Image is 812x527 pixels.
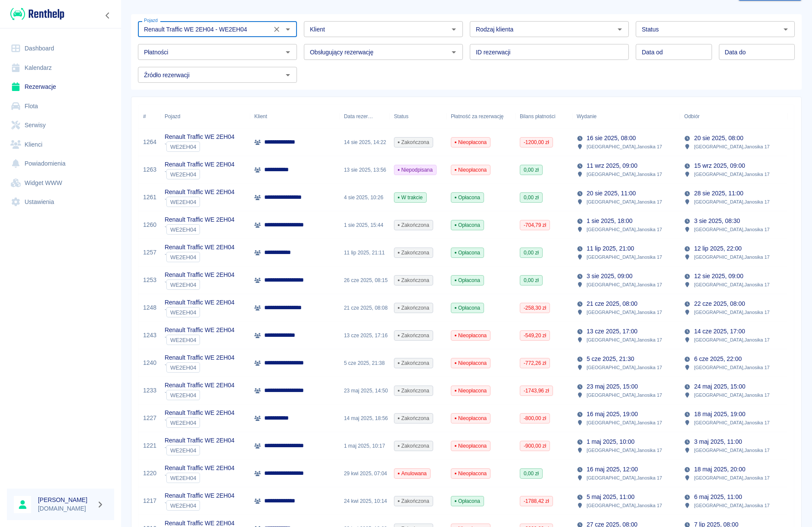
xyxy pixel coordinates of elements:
p: [GEOGRAPHIC_DATA] , Janosika 17 [587,198,662,206]
a: 1253 [143,276,156,285]
a: 1264 [143,138,156,147]
p: [GEOGRAPHIC_DATA] , Janosika 17 [587,143,662,151]
a: Powiadomienia [7,154,114,173]
button: Otwórz [282,23,294,35]
a: 1263 [143,165,156,174]
p: 12 lip 2025, 22:00 [694,244,741,253]
div: ` [165,169,234,179]
p: Renault Traffic WE 2EH04 [165,491,234,500]
p: 13 cze 2025, 17:00 [587,327,637,336]
span: Zakończona [394,442,433,450]
p: [GEOGRAPHIC_DATA] , Janosika 17 [694,143,769,151]
p: 11 lip 2025, 21:00 [587,244,634,253]
p: [GEOGRAPHIC_DATA] , Janosika 17 [694,474,769,482]
span: Nieopłacona [451,470,490,477]
p: 1 sie 2025, 18:00 [587,216,633,226]
p: [GEOGRAPHIC_DATA] , Janosika 17 [587,226,662,233]
span: WE2EH04 [167,254,200,260]
p: 5 maj 2025, 11:00 [587,492,634,502]
p: Renault Traffic WE 2EH04 [165,326,234,335]
div: Wydanie [577,104,597,129]
p: 21 cze 2025, 08:00 [587,299,637,308]
div: Odbiór [680,104,787,129]
p: Renault Traffic WE 2EH04 [165,270,234,279]
p: [GEOGRAPHIC_DATA] , Janosika 17 [587,253,662,261]
span: Zakończona [394,414,433,422]
span: -704,79 zł [520,221,550,229]
a: Flota [7,97,114,116]
a: 1260 [143,220,156,229]
div: Klient [250,104,340,129]
div: ` [165,141,234,152]
p: 5 cze 2025, 21:30 [587,354,634,364]
div: Bilans płatności [515,104,572,129]
p: [GEOGRAPHIC_DATA] , Janosika 17 [694,253,769,261]
div: 24 kwi 2025, 10:14 [340,487,390,515]
span: WE2EH04 [167,171,200,178]
p: [GEOGRAPHIC_DATA] , Janosika 17 [587,419,662,427]
p: Renault Traffic WE 2EH04 [165,298,234,307]
p: 3 sie 2025, 09:00 [587,272,633,281]
p: 12 sie 2025, 09:00 [694,272,743,281]
span: 0,00 zł [520,166,542,174]
label: Pojazd [144,17,158,24]
button: Sort [597,110,609,122]
div: 13 sie 2025, 13:56 [340,156,390,184]
span: WE2EH04 [167,309,200,316]
span: WE2EH04 [167,337,200,343]
span: -1788,42 zł [520,497,553,505]
div: ` [165,417,234,428]
a: Ustawienia [7,192,114,212]
p: [GEOGRAPHIC_DATA] , Janosika 17 [587,446,662,454]
span: Opłacona [451,304,484,312]
span: WE2EH04 [167,447,200,454]
p: 24 maj 2025, 15:00 [694,382,745,391]
p: 18 maj 2025, 20:00 [694,465,745,474]
p: [GEOGRAPHIC_DATA] , Janosika 17 [694,308,769,316]
p: 1 maj 2025, 10:00 [587,437,634,446]
span: Zakończona [394,387,433,395]
span: Zakończona [394,497,433,505]
p: 11 wrz 2025, 09:00 [587,161,637,170]
a: Rezerwacje [7,77,114,97]
span: Anulowana [394,470,430,477]
button: Sort [700,110,712,122]
button: Otwórz [780,23,792,35]
div: 13 cze 2025, 17:16 [340,322,390,349]
p: Renault Traffic WE 2EH04 [165,436,234,445]
p: Renault Traffic WE 2EH04 [165,353,234,362]
div: ` [165,197,234,207]
a: 1221 [143,441,156,450]
div: ` [165,390,234,400]
p: 18 maj 2025, 19:00 [694,410,745,419]
p: [GEOGRAPHIC_DATA] , Janosika 17 [694,502,769,509]
span: Nieopłacona [451,414,490,422]
a: Kalendarz [7,58,114,78]
p: Renault Traffic WE 2EH04 [165,464,234,473]
span: Opłacona [451,249,484,257]
div: 1 maj 2025, 10:17 [340,432,390,460]
p: 16 maj 2025, 12:00 [587,465,638,474]
div: ` [165,335,234,345]
p: 20 sie 2025, 11:00 [587,189,636,198]
a: 1220 [143,469,156,478]
span: Zakończona [394,221,433,229]
span: WE2EH04 [167,502,200,509]
a: Widget WWW [7,173,114,193]
a: 1240 [143,358,156,367]
div: 23 maj 2025, 14:50 [340,377,390,405]
p: [GEOGRAPHIC_DATA] , Janosika 17 [694,198,769,206]
a: Klienci [7,135,114,154]
span: Zakończona [394,249,433,257]
p: 6 maj 2025, 11:00 [694,492,742,502]
a: 1243 [143,331,156,340]
p: [GEOGRAPHIC_DATA] , Janosika 17 [587,502,662,509]
div: ` [165,224,234,235]
span: Opłacona [451,276,484,284]
a: 1261 [143,193,156,202]
p: [GEOGRAPHIC_DATA] , Janosika 17 [694,391,769,399]
button: Otwórz [282,46,294,58]
span: WE2EH04 [167,199,200,205]
span: -800,00 zł [520,414,550,422]
p: [GEOGRAPHIC_DATA] , Janosika 17 [587,474,662,482]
